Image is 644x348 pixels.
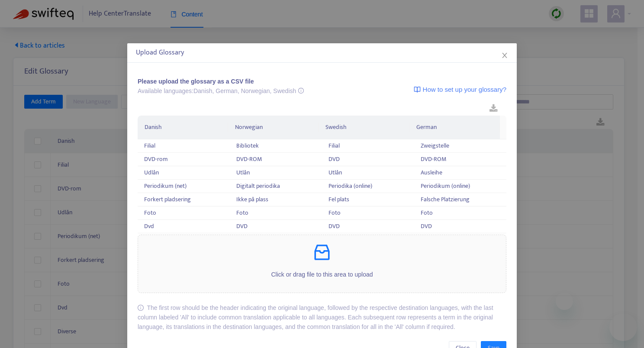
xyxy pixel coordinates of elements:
[144,222,223,231] div: Dvd
[236,222,316,231] div: DVD
[421,155,500,164] div: DVD-ROM
[236,195,316,204] div: Ikke på plass
[138,270,506,279] p: Click or drag file to this area to upload
[236,208,316,218] div: Foto
[423,84,506,95] span: How to set up your glossary?
[409,116,500,139] th: German
[609,313,637,341] iframe: Knapp för att öppna meddelandefönstret
[138,116,228,139] th: Danish
[144,181,223,191] div: Periodikum (net)
[328,155,408,164] div: DVD
[414,86,421,93] img: image-link
[138,77,304,86] div: Please upload the glossary as a CSV file
[328,141,408,151] div: Filial
[328,222,408,231] div: DVD
[144,168,223,177] div: Udlån
[500,51,509,60] button: Close
[328,208,408,218] div: Foto
[138,305,144,311] span: info-circle
[144,155,223,164] div: DVD-rom
[236,181,316,191] div: Digitalt periodika
[421,181,500,191] div: Periodikum (online)
[138,235,506,293] span: inboxClick or drag file to this area to upload
[421,195,500,204] div: Falsche Platzierung
[328,195,408,204] div: Fel plats
[312,242,332,263] span: inbox
[144,141,223,151] div: Filial
[414,77,506,102] a: How to set up your glossary?
[138,303,506,332] div: The first row should be the header indicating the original language, followed by the respective d...
[556,293,573,310] iframe: Stäng meddelande
[138,86,304,96] div: Available languages: Danish, German, Norwegian, Swedish
[421,168,500,177] div: Ausleihe
[421,141,500,151] div: Zweigstelle
[236,168,316,177] div: Utlån
[144,208,223,218] div: Foto
[136,48,508,58] div: Upload Glossary
[144,195,223,204] div: Forkert pladsering
[501,52,508,59] span: close
[421,222,500,231] div: DVD
[236,155,316,164] div: DVD-ROM
[328,168,408,177] div: Utlån
[328,181,408,191] div: Periodika (online)
[319,116,409,139] th: Swedish
[236,141,316,151] div: Bibliotek
[421,208,500,218] div: Foto
[228,116,319,139] th: Norwegian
